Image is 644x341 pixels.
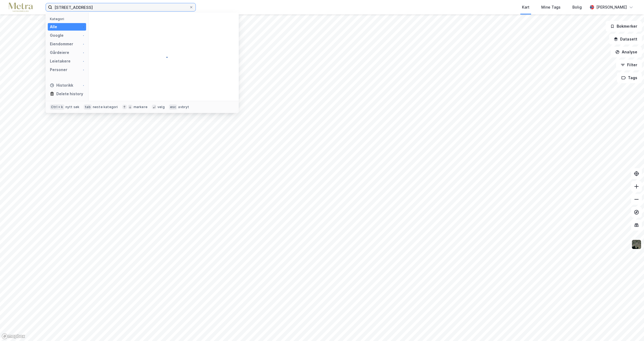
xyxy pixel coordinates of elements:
div: Delete history [56,91,83,97]
img: spinner.a6d8c91a73a9ac5275cf975e30b51cfb.svg [80,59,84,63]
img: spinner.a6d8c91a73a9ac5275cf975e30b51cfb.svg [80,50,84,55]
div: Gårdeiere [50,49,69,56]
div: markere [134,105,148,109]
img: spinner.a6d8c91a73a9ac5275cf975e30b51cfb.svg [159,53,168,61]
iframe: Chat Widget [617,315,644,341]
div: Kategori [50,17,86,21]
div: Ctrl + k [50,104,64,110]
button: Filter [616,60,642,70]
button: Tags [617,72,642,83]
div: esc [169,104,177,110]
div: avbryt [178,105,189,109]
img: spinner.a6d8c91a73a9ac5275cf975e30b51cfb.svg [80,83,84,87]
div: Kart [522,4,529,10]
div: Leietakere [50,58,71,64]
input: Søk på adresse, matrikkel, gårdeiere, leietakere eller personer [52,3,189,11]
div: Bolig [572,4,582,10]
div: tab [84,104,92,110]
img: spinner.a6d8c91a73a9ac5275cf975e30b51cfb.svg [80,68,84,72]
div: velg [157,105,165,109]
button: Datasett [609,34,642,45]
img: 9k= [631,239,642,250]
div: neste kategori [93,105,118,109]
a: Mapbox homepage [2,333,25,339]
button: Analyse [611,47,642,57]
div: [PERSON_NAME] [596,4,627,10]
img: spinner.a6d8c91a73a9ac5275cf975e30b51cfb.svg [80,25,84,29]
img: spinner.a6d8c91a73a9ac5275cf975e30b51cfb.svg [80,33,84,38]
div: Personer [50,67,67,73]
div: Google [50,32,64,39]
div: Kontrollprogram for chat [617,315,644,341]
button: Bokmerker [606,21,642,32]
div: Mine Tags [541,4,561,10]
div: Alle [50,24,57,30]
img: spinner.a6d8c91a73a9ac5275cf975e30b51cfb.svg [80,42,84,46]
img: metra-logo.256734c3b2bbffee19d4.png [9,3,33,12]
div: Eiendommer [50,41,73,47]
div: nytt søk [65,105,80,109]
div: Historikk [50,82,73,89]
